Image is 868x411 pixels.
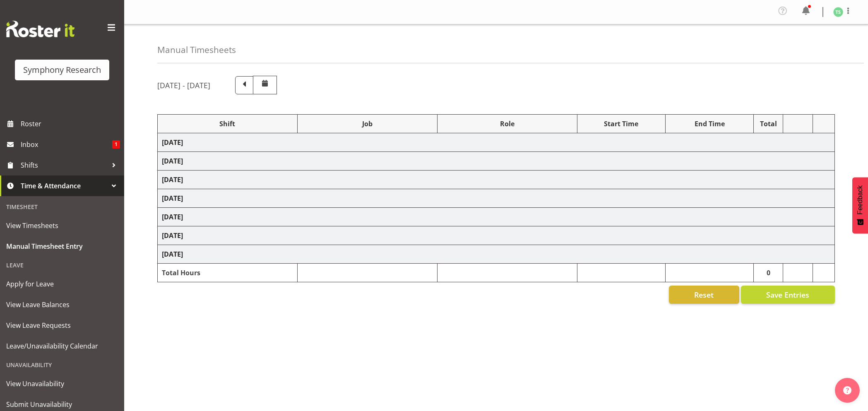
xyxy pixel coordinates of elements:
h4: Manual Timesheets [157,45,236,55]
a: View Leave Requests [2,315,122,336]
span: View Leave Balances [6,298,118,311]
td: [DATE] [158,226,835,245]
button: Feedback - Show survey [852,177,868,233]
div: Shift [162,119,293,129]
div: Leave [2,257,122,274]
div: Job [302,119,433,129]
div: Start Time [582,119,661,129]
span: Save Entries [766,289,809,300]
div: End Time [670,119,749,129]
td: [DATE] [158,208,835,226]
a: View Timesheets [2,215,122,236]
button: Save Entries [741,286,835,304]
td: 0 [754,264,783,282]
td: [DATE] [158,189,835,208]
span: Submit Unavailability [6,398,118,411]
div: Role [442,119,573,129]
span: View Leave Requests [6,319,118,332]
span: View Timesheets [6,219,118,232]
td: [DATE] [158,152,835,171]
span: Feedback [856,185,864,214]
span: Manual Timesheet Entry [6,240,118,252]
td: Total Hours [158,264,298,282]
span: Leave/Unavailability Calendar [6,340,118,352]
span: Reset [694,289,714,300]
span: Roster [21,118,120,130]
a: View Unavailability [2,373,122,394]
div: Total [758,119,779,129]
div: Symphony Research [23,64,101,76]
span: Inbox [21,138,112,151]
h5: [DATE] - [DATE] [157,81,210,90]
span: 1 [112,140,120,149]
div: Unavailability [2,356,122,373]
div: Timesheet [2,198,122,215]
a: Manual Timesheet Entry [2,236,122,257]
a: Apply for Leave [2,274,122,294]
td: [DATE] [158,245,835,264]
a: View Leave Balances [2,294,122,315]
img: help-xxl-2.png [843,386,851,394]
button: Reset [669,286,739,304]
span: Time & Attendance [21,180,108,192]
td: [DATE] [158,171,835,189]
img: Rosterit website logo [6,21,75,37]
td: [DATE] [158,133,835,152]
span: View Unavailability [6,377,118,390]
img: tanya-stebbing1954.jpg [833,7,843,17]
a: Leave/Unavailability Calendar [2,336,122,356]
span: Shifts [21,159,108,171]
span: Apply for Leave [6,278,118,290]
